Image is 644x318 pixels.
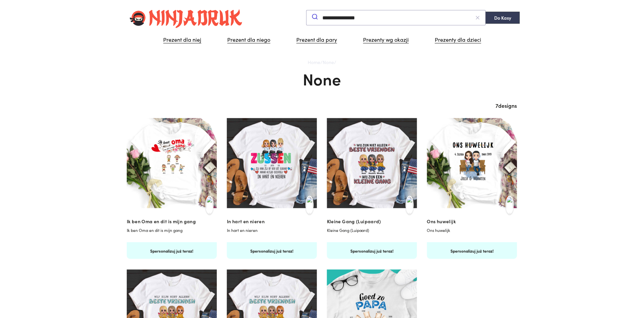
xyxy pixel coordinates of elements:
[322,10,470,25] input: Submit
[496,102,499,109] span: 7
[127,218,217,259] a: Ik ben Oma en dit is mijn gang Ik ben Oma en dit is mijn gang Spersonalizuj już teraz!
[127,101,517,110] div: designs
[251,248,294,254] p: Spersonalizuj już teraz!
[427,218,517,225] h3: Ons huwelijk
[158,35,206,45] a: Prezent dla niej
[427,227,517,239] p: Ons huwelijk
[451,248,494,254] p: Spersonalizuj już teraz!
[127,68,517,89] h1: None
[127,5,245,30] img: Glowing
[327,227,417,239] p: Kleine Gang (Luipaard)
[327,218,417,259] a: Kleine Gang (Luipaard) Kleine Gang (Luipaard) Spersonalizuj już teraz!
[227,218,317,225] h3: In hart en nieren
[358,35,414,45] a: Prezenty wg okazji
[227,218,317,259] a: In hart en nieren In hart en nieren Spersonalizuj już teraz!
[323,59,334,65] a: None
[351,248,394,254] p: Spersonalizuj już teraz!
[327,218,417,225] h3: Kleine Gang (Luipaard)
[222,35,275,45] a: Prezent dla niego
[308,59,320,65] a: Home
[291,35,342,45] a: Prezent dla pary
[306,10,486,25] div: Submit
[427,218,517,259] a: Ons huwelijk Ons huwelijk Spersonalizuj już teraz!
[227,227,317,239] p: In hart en nieren
[307,9,322,24] button: Submit
[127,227,217,239] p: Ik ben Oma en dit is mijn gang
[486,12,520,24] a: Do Kasy
[470,10,486,25] button: Clear
[430,35,486,45] a: Prezenty dla dzieci
[127,218,217,225] h3: Ik ben Oma en dit is mijn gang
[150,248,194,254] p: Spersonalizuj już teraz!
